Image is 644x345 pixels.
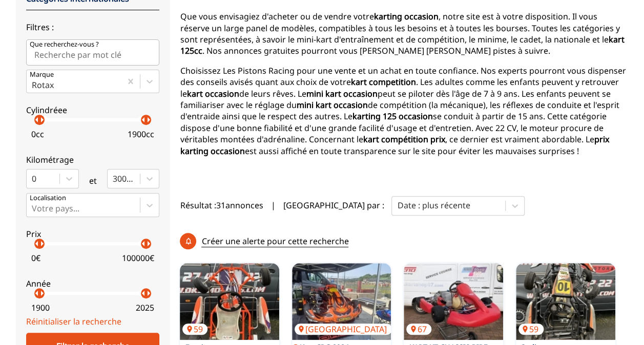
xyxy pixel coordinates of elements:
p: Que recherchez-vous ? [30,40,99,49]
p: arrow_left [137,287,150,299]
a: Kart CRG 2024[GEOGRAPHIC_DATA] [292,263,391,340]
p: arrow_right [36,114,48,126]
a: Sodi59 [516,263,615,340]
p: 1900 [31,302,50,313]
strong: karting 125 occasion [352,111,432,122]
p: arrow_left [137,238,150,250]
p: 0 cc [31,128,44,140]
p: Filtres : [26,21,159,33]
strong: kart 125cc [180,34,624,56]
p: 2025 [136,302,154,313]
p: arrow_right [142,287,155,299]
p: Prix [26,228,159,240]
p: arrow_left [31,114,43,126]
input: 300000 [113,174,115,183]
strong: kart competition [350,76,416,88]
p: arrow_right [142,238,155,250]
p: 100000 € [122,252,154,264]
p: arrow_right [142,114,155,126]
strong: kart occasion [186,88,239,99]
p: Marque [30,70,54,79]
input: Que recherchez-vous ? [26,39,159,65]
p: 1900 cc [128,128,154,140]
p: 67 [406,324,431,335]
p: arrow_left [31,238,43,250]
strong: mini kart occasion [306,88,377,99]
p: 0 € [31,252,40,264]
a: KART KZ CHASSIS BIREL à MOTEUR TM Révisé à roder67 [404,263,503,340]
p: [GEOGRAPHIC_DATA] [295,324,392,335]
img: Exprit [180,263,279,340]
p: 59 [518,324,544,335]
strong: kart compétition prix [363,134,445,145]
strong: mini kart occasion [296,99,367,111]
p: Créer une alerte pour cette recherche [201,235,348,247]
input: Votre pays... [32,204,34,213]
p: arrow_left [31,287,43,299]
p: arrow_right [36,287,48,299]
span: Résultat : 31 annonces [180,200,263,211]
img: Kart CRG 2024 [292,263,391,340]
p: arrow_right [36,238,48,250]
a: Exprit59 [180,263,279,340]
p: Choisissez Les Pistons Racing pour une vente et un achat en toute confiance. Nos experts pourront... [180,65,628,157]
p: Localisation [30,193,66,203]
p: Cylindréee [26,104,159,116]
span: | [271,200,275,211]
p: 59 [182,324,207,335]
strong: prix karting occasion [180,134,609,156]
p: [GEOGRAPHIC_DATA] par : [283,200,384,211]
img: Sodi [516,263,615,340]
p: Année [26,278,159,289]
strong: karting occasion [373,11,438,22]
p: arrow_left [137,114,150,126]
input: 0 [32,174,34,183]
img: KART KZ CHASSIS BIREL à MOTEUR TM Révisé à roder [404,263,503,340]
p: Kilométrage [26,154,159,165]
p: et [89,175,97,186]
a: Réinitialiser la recherche [26,316,121,327]
p: Que vous envisagiez d'acheter ou de vendre votre , notre site est à votre disposition. Il vous ré... [180,11,628,57]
